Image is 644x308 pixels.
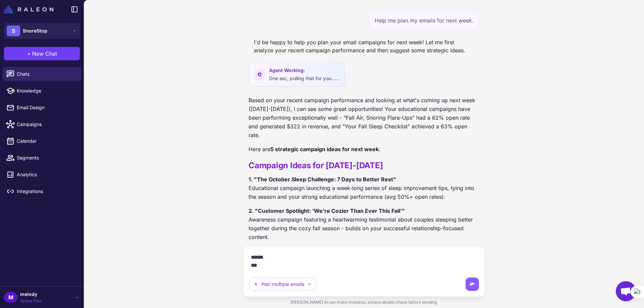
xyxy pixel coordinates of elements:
[17,121,76,128] span: Campaigns
[3,184,81,198] a: Integrations
[17,87,76,95] span: Knowledge
[616,281,636,301] div: Open chat
[249,207,405,214] strong: 2. "Customer Spotlight: 'We're Cozier Than Ever This Fall'"
[17,104,76,111] span: Email Design
[20,298,42,304] span: Active Plan
[4,23,80,39] button: SSnoreStop
[3,117,81,131] a: Campaigns
[3,84,81,98] a: Knowledge
[249,278,317,291] button: Plan multiple emails
[3,151,81,165] a: Segments
[3,134,81,148] a: Calendar
[369,11,479,30] div: Help me plan my emails for next week.
[17,171,76,178] span: Analytics
[4,5,53,13] img: Raleon Logo
[269,75,339,81] span: One sec, pulling that for you......
[269,67,339,74] span: Agent Working:
[3,101,81,115] a: Email Design
[249,36,479,57] div: I'd be happy to help you plan your email campaigns for next week! Let me first analyze your recen...
[17,188,76,195] span: Integrations
[243,297,485,308] div: [PERSON_NAME] AI can make mistakes, always double check before sending.
[4,47,80,60] button: +New Chat
[17,137,76,145] span: Calendar
[4,292,17,303] div: M
[27,50,31,58] span: +
[23,27,47,35] span: SnoreStop
[3,67,81,81] a: Chats
[249,160,479,171] h2: Campaign Ideas for [DATE]-[DATE]
[32,50,57,58] span: New Chat
[249,96,479,139] p: Based on your recent campaign performance and looking at what's coming up next week ([DATE]-[DATE...
[4,5,56,13] a: Raleon Logo
[17,70,76,78] span: Chats
[249,176,396,183] strong: 1. "The October Sleep Challenge: 7 Days to Better Rest"
[249,145,479,153] p: Here are :
[249,175,479,201] p: Educational campaign launching a week-long series of sleep improvement tips, tying into the seaso...
[7,25,20,36] div: S
[3,168,81,182] a: Analytics
[249,206,479,241] p: Awareness campaign featuring a heartwarming testimonial about couples sleeping better together du...
[17,154,76,162] span: Segments
[20,291,42,298] span: melody
[270,146,379,152] strong: 5 strategic campaign ideas for next week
